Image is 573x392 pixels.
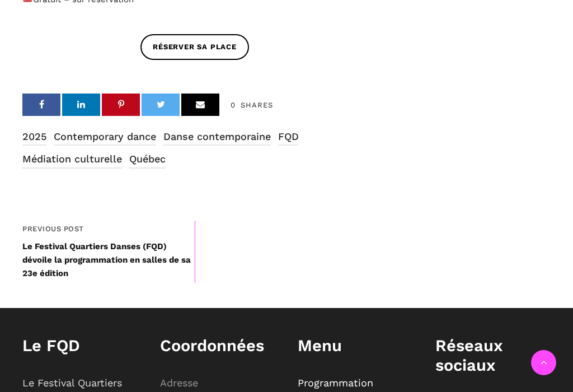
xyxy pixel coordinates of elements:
[140,34,249,59] a: RÉSERVER SA PLACE
[22,223,195,235] span: Previous Post
[278,129,299,146] a: FQD
[22,336,138,356] h1: Le FQD
[241,101,273,109] span: Shares
[298,377,373,389] a: Programmation
[435,336,551,375] h1: Réseaux sociaux
[22,129,46,146] a: 2025
[160,336,275,356] h1: Coordonnées
[22,151,122,169] a: Médiation culturelle
[153,41,237,53] span: RÉSERVER SA PLACE
[298,336,413,356] h1: Menu
[160,377,198,389] span: Adresse
[54,129,156,146] a: Contemporary dance
[163,129,271,146] a: Danse contemporaine
[129,151,166,169] a: Québec
[22,241,191,278] a: Le Festival Quartiers Danses (FQD) dévoile la programmation en salles de sa 23e édition
[231,101,235,109] span: 0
